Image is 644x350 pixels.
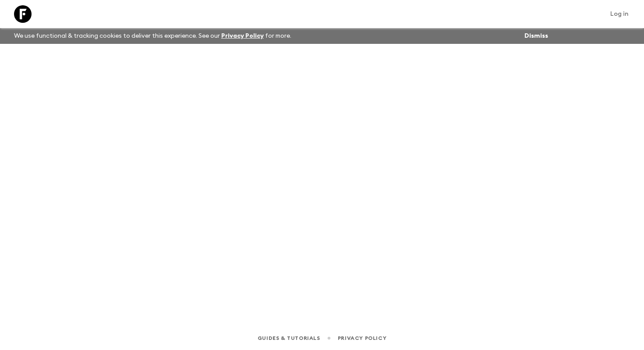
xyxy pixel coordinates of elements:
a: Log in [605,8,633,20]
button: Dismiss [522,30,550,42]
a: Privacy Policy [338,333,386,343]
a: Privacy Policy [221,33,264,39]
p: We use functional & tracking cookies to deliver this experience. See our for more. [11,28,295,44]
a: Guides & Tutorials [258,333,320,343]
